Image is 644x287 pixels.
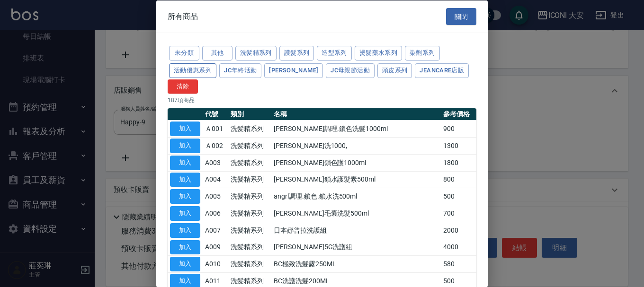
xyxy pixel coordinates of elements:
td: 洗髪精系列 [228,222,271,239]
button: 加入 [170,257,200,271]
button: 洗髪精系列 [235,46,277,61]
td: 洗髪精系列 [228,188,271,205]
td: A004 [203,171,228,188]
td: angrl調理.鎖色.鎖水洗500ml [271,188,441,205]
button: 加入 [170,189,200,204]
td: Ａ002 [203,137,228,154]
button: JC母親節活動 [326,63,375,78]
button: 加入 [170,155,200,170]
th: 類別 [228,108,271,121]
td: 洗髪精系列 [228,120,271,137]
button: 清除 [168,79,198,94]
button: JC年終活動 [219,63,261,78]
td: 1300 [441,137,476,154]
td: 500 [441,188,476,205]
td: 洗髪精系列 [228,171,271,188]
button: 加入 [170,139,200,153]
td: 洗髪精系列 [228,205,271,222]
button: 關閉 [446,8,476,25]
td: Ａ001 [203,120,228,137]
button: 護髮系列 [279,46,314,61]
td: [PERSON_NAME]毛囊洗髮500ml [271,205,441,222]
td: A009 [203,239,228,256]
button: 加入 [170,206,200,221]
td: 洗髪精系列 [228,255,271,272]
td: BC極致洗髮露250ML [271,255,441,272]
td: A010 [203,255,228,272]
span: 所有商品 [168,11,198,21]
th: 代號 [203,108,228,121]
button: 其他 [202,46,233,61]
button: 未分類 [169,46,199,61]
button: 加入 [170,172,200,187]
td: [PERSON_NAME]鎖水護髮素500ml [271,171,441,188]
td: A007 [203,222,228,239]
button: 造型系列 [317,46,352,61]
button: 燙髮藥水系列 [355,46,402,61]
td: 日本娜普拉洗護組 [271,222,441,239]
p: 187 項商品 [168,96,476,104]
button: 染劑系列 [405,46,440,61]
button: [PERSON_NAME] [264,63,323,78]
td: 洗髪精系列 [228,239,271,256]
td: 900 [441,120,476,137]
td: 4000 [441,239,476,256]
button: 頭皮系列 [377,63,412,78]
td: 1800 [441,154,476,171]
button: JeanCare店販 [415,63,469,78]
button: 加入 [170,122,200,136]
td: 洗髪精系列 [228,137,271,154]
button: 加入 [170,240,200,254]
td: A003 [203,154,228,171]
button: 活動優惠系列 [169,63,216,78]
td: [PERSON_NAME]5G洗護組 [271,239,441,256]
th: 名稱 [271,108,441,121]
td: [PERSON_NAME]洗1000, [271,137,441,154]
td: 洗髪精系列 [228,154,271,171]
td: 800 [441,171,476,188]
td: A006 [203,205,228,222]
th: 參考價格 [441,108,476,121]
td: A005 [203,188,228,205]
td: 2000 [441,222,476,239]
td: [PERSON_NAME]調理.鎖色洗髮1000ml [271,120,441,137]
td: [PERSON_NAME]鎖色護1000ml [271,154,441,171]
button: 加入 [170,223,200,237]
td: 700 [441,205,476,222]
td: 580 [441,255,476,272]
